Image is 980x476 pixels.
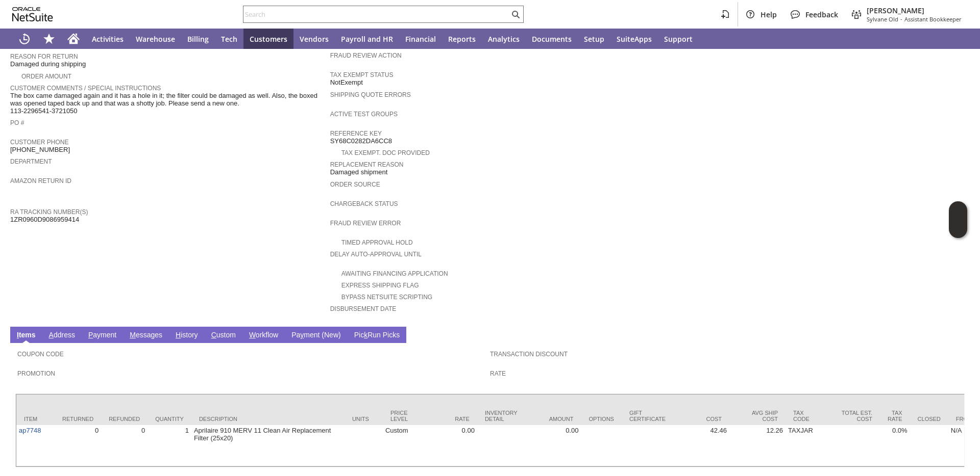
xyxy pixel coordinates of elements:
a: Tax Exempt. Doc Provided [341,149,430,156]
a: Documents [526,29,578,49]
td: 12.26 [729,425,786,466]
span: - [900,15,902,23]
div: Rate [429,416,470,422]
span: Billing [187,34,209,44]
td: 1 [148,425,191,466]
span: SY68C0282DA6CC8 [330,137,392,145]
input: Search [243,8,509,20]
a: Warehouse [130,29,181,49]
a: Replacement reason [330,161,404,168]
span: I [17,331,19,339]
a: Reason For Return [10,53,78,60]
a: Chargeback Status [330,200,398,207]
a: SuiteApps [610,29,658,49]
span: M [130,331,136,339]
a: Awaiting Financing Application [341,270,448,277]
a: Vendors [293,29,335,49]
span: Analytics [488,34,520,44]
div: Refunded [109,416,140,422]
a: Home [61,29,86,49]
a: Support [658,29,699,49]
span: [PERSON_NAME] [867,6,962,15]
span: A [49,331,54,339]
a: Customers [243,29,293,49]
span: Assistant Bookkeeper [904,15,962,23]
span: 1ZR0960D9086959414 [10,216,79,224]
div: Cost [681,416,722,422]
span: Warehouse [136,34,175,44]
div: Total Est. Cost [831,410,872,422]
a: Reports [442,29,482,49]
a: Tax Exempt Status [330,71,394,78]
td: Custom [383,425,421,466]
span: Documents [532,34,572,44]
a: Fraud Review Error [330,220,401,227]
a: Customer Comments / Special Instructions [10,85,161,92]
a: Shipping Quote Errors [330,91,411,98]
span: Help [761,10,777,19]
span: Tech [221,34,237,44]
div: Options [589,416,614,422]
td: 0 [101,425,148,466]
div: Units [352,416,375,422]
a: Address [46,331,78,340]
a: Unrolled view on [951,329,964,341]
td: 0.0% [880,425,910,466]
a: Custom [209,331,238,340]
a: History [173,331,201,340]
a: Customer Phone [10,139,68,146]
a: PickRun Picks [352,331,402,340]
a: Promotion [17,370,55,377]
div: Gift Certificate [629,410,666,422]
span: Damaged shipment [330,168,388,176]
div: Price Level [390,410,413,422]
div: Inventory Detail [485,410,518,422]
a: Express Shipping Flag [341,282,419,289]
a: Transaction Discount [490,351,568,358]
td: 0.00 [525,425,581,466]
a: Payment (New) [289,331,343,340]
div: Shortcuts [37,29,61,49]
a: Setup [578,29,610,49]
span: Support [664,34,693,44]
a: Fraud Review Action [330,52,402,59]
span: SuiteApps [617,34,652,44]
span: Setup [584,34,604,44]
a: Amazon Return ID [10,177,71,184]
a: Recent Records [12,29,37,49]
a: Payment [86,331,119,340]
td: Aprilaire 910 MERV 11 Clean Air Replacement Filter (25x20) [191,425,345,466]
a: PO # [10,119,24,126]
span: y [300,331,304,339]
a: Reference Key [330,130,382,137]
svg: Recent Records [18,33,31,45]
a: Order Amount [21,73,71,80]
span: W [249,331,256,339]
div: Quantity [155,416,184,422]
a: Department [10,158,52,165]
a: Activities [86,29,130,49]
div: Avg Ship Cost [737,410,778,422]
a: RA Tracking Number(s) [10,208,88,216]
td: 0 [55,425,101,466]
a: Items [14,331,38,340]
span: Feedback [805,10,838,19]
a: Rate [490,370,506,377]
a: ap7748 [19,427,41,434]
div: Description [199,416,337,422]
span: Vendors [300,34,329,44]
td: 42.46 [673,425,729,466]
svg: Search [509,8,522,20]
svg: Home [67,33,80,45]
span: k [364,331,367,339]
div: Closed [918,416,941,422]
span: Customers [250,34,287,44]
a: Payroll and HR [335,29,399,49]
iframe: Click here to launch Oracle Guided Learning Help Panel [949,201,967,238]
a: Disbursement Date [330,305,397,312]
span: Payroll and HR [341,34,393,44]
span: The box came damaged again and it has a hole in it; the filter could be damaged as well. Also, th... [10,92,325,115]
a: Messages [127,331,165,340]
a: Order Source [330,181,380,188]
svg: logo [12,7,53,21]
